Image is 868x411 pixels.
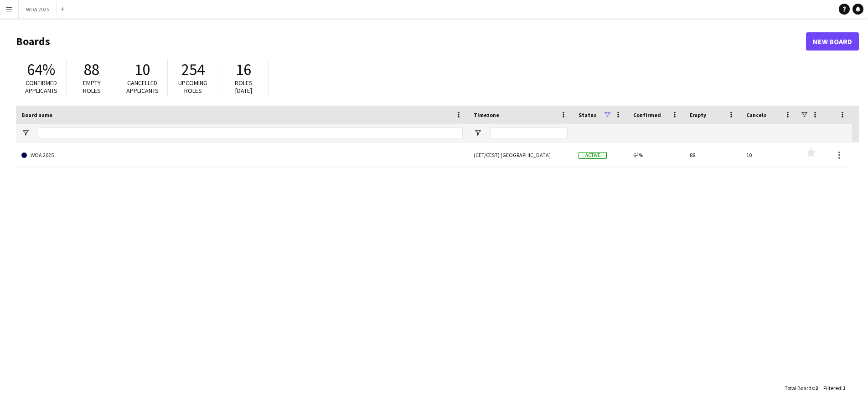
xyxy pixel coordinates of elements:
h1: Boards [16,35,806,48]
div: : [785,379,818,397]
div: : [823,379,845,397]
span: 88 [84,60,99,80]
span: Active [579,152,607,159]
span: Cancels [746,112,766,118]
span: 2 [815,385,818,391]
button: Open Filter Menu [21,129,30,137]
span: Empty [690,112,706,118]
div: 10 [741,142,797,167]
span: Total Boards [785,385,814,391]
button: WOA 2025 [19,0,57,18]
div: 88 [684,142,741,167]
span: 1 [842,385,845,391]
span: 10 [134,60,150,80]
span: Timezone [474,112,499,118]
span: Filtered [823,385,841,391]
div: 64% [628,142,684,167]
span: 16 [236,60,251,80]
span: Status [579,112,596,118]
input: Timezone Filter Input [490,127,568,138]
span: 254 [181,60,205,80]
span: 64% [27,60,55,80]
span: Confirmed [633,112,661,118]
span: Roles [DATE] [235,79,253,95]
button: Open Filter Menu [474,129,482,137]
span: Board name [21,112,52,118]
div: (CET/CEST) [GEOGRAPHIC_DATA] [468,142,573,167]
span: Empty roles [83,79,101,95]
span: Upcoming roles [178,79,207,95]
a: New Board [806,32,859,51]
span: Confirmed applicants [25,79,57,95]
a: WOA 2025 [21,142,463,168]
input: Board name Filter Input [38,127,463,138]
span: Cancelled applicants [126,79,159,95]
